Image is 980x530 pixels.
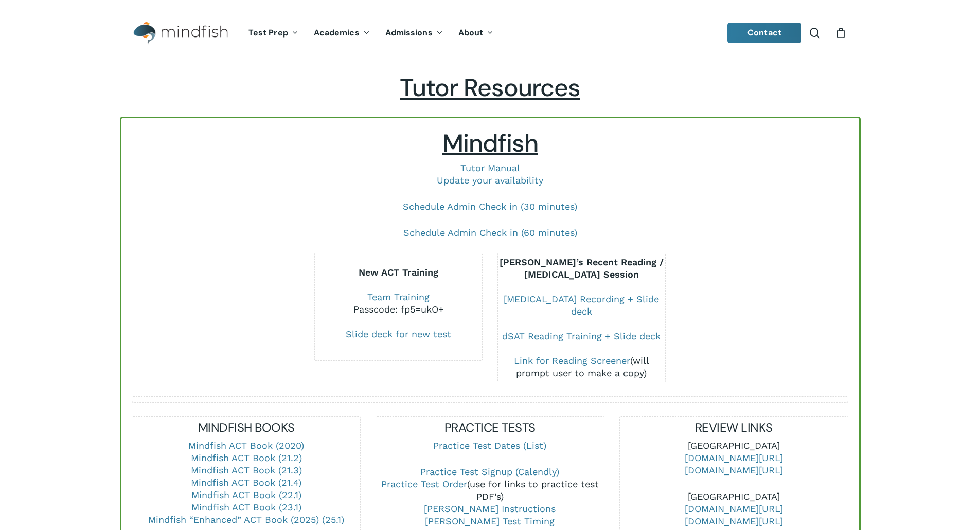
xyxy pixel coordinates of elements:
[514,355,630,366] a: Link for Reading Screener
[420,466,559,477] a: Practice Test Signup (Calendly)
[385,27,433,38] span: Admissions
[747,27,781,38] span: Contact
[191,502,301,513] a: Mindfish ACT Book (23.1)
[460,162,520,173] a: Tutor Manual
[620,440,848,490] p: [GEOGRAPHIC_DATA]
[685,452,783,463] a: [DOMAIN_NAME][URL]
[727,23,801,43] a: Contact
[685,465,783,476] a: [DOMAIN_NAME][URL]
[248,27,288,38] span: Test Prep
[381,479,467,489] a: Practice Test Order
[403,201,577,212] a: Schedule Admin Check in (30 minutes)
[835,27,847,39] a: Cart
[241,14,501,52] nav: Main Menu
[315,303,482,316] div: Passcode: fp5=ukO+
[498,355,665,379] div: (will prompt user to make a copy)
[504,294,659,317] a: [MEDICAL_DATA] Recording + Slide deck
[132,419,360,436] h5: MINDFISH BOOKS
[241,29,306,38] a: Test Prep
[120,14,861,52] header: Main Menu
[400,71,580,104] span: Tutor Resources
[359,267,438,278] b: New ACT Training
[458,27,484,38] span: About
[306,29,378,38] a: Academics
[403,227,577,238] a: Schedule Admin Check in (60 minutes)
[367,291,430,302] a: Team Training
[433,440,546,451] a: Practice Test Dates (List)
[376,419,604,436] h5: PRACTICE TESTS
[148,514,344,525] a: Mindfish “Enhanced” ACT Book (2025) (25.1)
[500,257,664,280] b: [PERSON_NAME]’s Recent Reading / [MEDICAL_DATA] Session
[425,516,555,526] a: [PERSON_NAME] Test Timing
[424,503,556,514] a: [PERSON_NAME] Instructions
[437,175,543,186] a: Update your availability
[502,331,661,341] a: dSAT Reading Training + Slide deck
[451,29,502,38] a: About
[685,503,783,514] a: [DOMAIN_NAME][URL]
[442,127,538,159] span: Mindfish
[378,29,451,38] a: Admissions
[685,516,783,526] a: [DOMAIN_NAME][URL]
[191,489,301,500] a: Mindfish ACT Book (22.1)
[191,452,302,463] a: Mindfish ACT Book (21.2)
[188,440,304,451] a: Mindfish ACT Book (2020)
[620,419,848,436] h5: REVIEW LINKS
[314,27,360,38] span: Academics
[346,328,451,339] a: Slide deck for new test
[191,465,302,476] a: Mindfish ACT Book (21.3)
[191,477,301,488] a: Mindfish ACT Book (21.4)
